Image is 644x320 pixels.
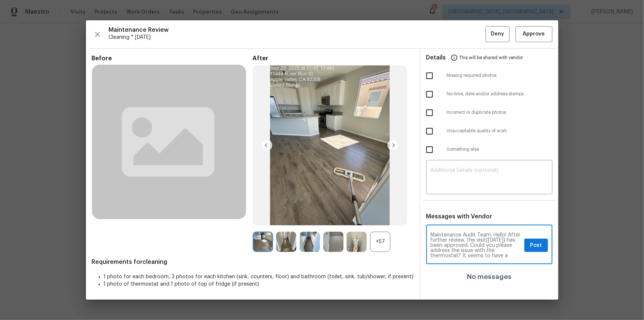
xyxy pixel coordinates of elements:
[524,239,548,252] button: Post
[486,26,510,42] button: Deny
[467,273,512,280] h4: No messages
[447,109,552,116] span: Incorrect or duplicate photos
[447,72,552,79] span: Missing required photos
[420,67,558,85] div: Missing required photos
[447,91,552,97] span: No time, date and/or address stamps
[261,139,272,151] img: left-chevron-button-url
[92,258,414,266] span: Requirements for cleaning
[370,232,390,252] div: +57
[431,232,521,258] textarea: Maintenance Audit Team: Hello! After further review, the visit([DATE]) has been approved. Could y...
[92,55,253,62] span: Before
[253,55,414,62] span: After
[420,103,558,122] div: Incorrect or duplicate photos
[420,122,558,140] div: Unacceptable quality of work
[459,49,523,67] span: This will be shared with vendor
[426,214,492,219] span: Messages with Vendor
[426,49,446,67] span: Details
[516,26,552,42] button: Approve
[104,280,414,288] li: 1 photo of thermostat and 1 photo of top of fridge (if present)
[104,273,414,280] li: 1 photo for each bedroom, 3 photos for each kitchen (sink, counters, floor) and bathroom (toilet,...
[109,34,486,41] span: Cleaning * [DATE]
[523,30,545,39] span: Approve
[388,139,399,151] img: right-chevron-button-url
[420,85,558,103] div: No time, date and/or address stamps
[109,26,486,34] span: Maintenance Review
[530,241,542,250] span: Post
[491,30,504,39] span: Deny
[447,146,552,153] span: Something else
[420,140,558,159] div: Something else
[447,128,552,134] span: Unacceptable quality of work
